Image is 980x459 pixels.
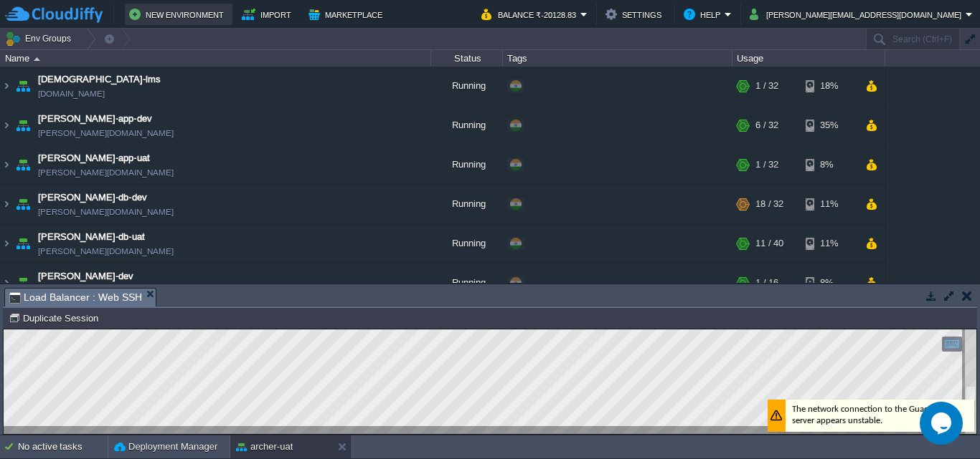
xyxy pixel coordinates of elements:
img: AMDAwAAAACH5BAEAAAAALAAAAAABAAEAAAICRAEAOw== [13,106,33,145]
div: Running [431,145,503,184]
button: Help [684,6,725,23]
span: [PERSON_NAME][DOMAIN_NAME] [38,205,174,219]
a: [PERSON_NAME]-db-dev [38,190,147,205]
a: [PERSON_NAME]-db-uat [38,230,145,244]
img: AMDAwAAAACH5BAEAAAAALAAAAAABAAEAAAICRAEAOw== [13,264,33,302]
button: [PERSON_NAME][EMAIL_ADDRESS][DOMAIN_NAME] [750,6,966,23]
img: AMDAwAAAACH5BAEAAAAALAAAAAABAAEAAAICRAEAOw== [1,264,12,302]
div: The network connection to the Guacamole server appears unstable. [764,70,971,102]
div: No active tasks [18,435,108,458]
div: Running [431,224,503,263]
iframe: chat widget [920,402,966,445]
div: Usage [733,50,885,67]
button: Duplicate Session [9,311,103,324]
a: [PERSON_NAME]-dev [38,269,133,284]
div: 1 / 32 [755,145,778,184]
img: AMDAwAAAACH5BAEAAAAALAAAAAABAAEAAAICRAEAOw== [1,145,12,184]
button: Balance ₹-20128.83 [481,6,580,23]
button: Env Groups [5,29,76,49]
img: AMDAwAAAACH5BAEAAAAALAAAAAABAAEAAAICRAEAOw== [34,57,40,61]
img: AMDAwAAAACH5BAEAAAAALAAAAAABAAEAAAICRAEAOw== [13,224,33,263]
div: Running [431,67,503,105]
div: 35% [806,106,852,145]
div: 18% [806,67,852,105]
div: 11% [806,185,852,223]
span: Load Balancer : Web SSH [9,289,142,306]
span: [PERSON_NAME][DOMAIN_NAME] [38,244,174,259]
div: Running [431,185,503,223]
div: Tags [504,50,732,67]
div: 6 / 32 [755,106,778,145]
a: [PERSON_NAME]-app-dev [38,112,152,126]
img: AMDAwAAAACH5BAEAAAAALAAAAAABAAEAAAICRAEAOw== [13,145,33,184]
a: [DOMAIN_NAME] [38,87,105,101]
button: New Environment [129,6,228,23]
img: AMDAwAAAACH5BAEAAAAALAAAAAABAAEAAAICRAEAOw== [13,67,33,105]
img: CloudJiffy [5,6,103,24]
img: AMDAwAAAACH5BAEAAAAALAAAAAABAAEAAAICRAEAOw== [1,67,12,105]
div: Running [431,264,503,302]
button: Import [242,6,296,23]
img: AMDAwAAAACH5BAEAAAAALAAAAAABAAEAAAICRAEAOw== [1,224,12,263]
img: AMDAwAAAACH5BAEAAAAALAAAAAABAAEAAAICRAEAOw== [13,185,33,223]
a: [PERSON_NAME][DOMAIN_NAME] [38,165,174,180]
a: [PERSON_NAME][DOMAIN_NAME] [38,126,174,140]
button: Settings [606,6,666,23]
div: 1 / 32 [755,67,778,105]
div: Name [1,50,430,67]
div: 11% [806,224,852,263]
div: 8% [806,145,852,184]
a: [DEMOGRAPHIC_DATA]-lms [38,72,161,87]
button: archer-uat [236,440,293,454]
div: 18 / 32 [755,185,783,223]
button: Deployment Manager [114,440,217,454]
button: Marketplace [308,6,387,23]
img: AMDAwAAAACH5BAEAAAAALAAAAAABAAEAAAICRAEAOw== [1,185,12,223]
a: [PERSON_NAME]-app-uat [38,151,150,165]
div: 1 / 16 [755,264,778,302]
div: Running [431,106,503,145]
div: Status [432,50,502,67]
img: AMDAwAAAACH5BAEAAAAALAAAAAABAAEAAAICRAEAOw== [1,106,12,145]
div: 11 / 40 [755,224,783,263]
div: 8% [806,264,852,302]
